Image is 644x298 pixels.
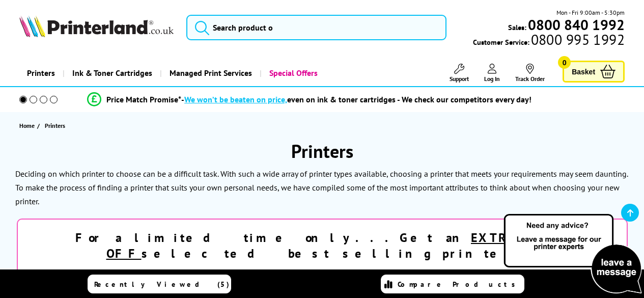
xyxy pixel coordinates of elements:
[473,35,625,47] span: Customer Service:
[19,120,37,131] a: Home
[160,60,260,86] a: Managed Print Services
[45,122,65,129] span: Printers
[398,280,521,289] span: Compare Products
[572,65,595,78] span: Basket
[15,182,620,206] p: To make the process of finding a printer that suits your own personal needs, we have compiled som...
[508,22,526,32] span: Sales:
[181,94,531,104] div: - even on ink & toner cartridges - We check our competitors every day!
[450,75,469,83] span: Support
[528,15,625,34] b: 0800 840 1992
[501,212,644,296] img: Open Live Chat window
[63,60,160,86] a: Ink & Toner Cartridges
[72,60,152,86] span: Ink & Toner Cartridges
[19,60,63,86] a: Printers
[5,91,613,109] li: modal_Promise
[529,35,625,44] span: 0800 995 1992
[15,169,628,179] p: Deciding on which printer to choose can be a difficult task. With such a wide array of printer ty...
[484,64,500,83] a: Log In
[94,280,230,289] span: Recently Viewed (5)
[184,94,287,104] span: We won’t be beaten on price,
[88,275,231,293] a: Recently Viewed (5)
[556,8,625,17] span: Mon - Fri 9:00am - 5:30pm
[450,64,469,83] a: Support
[526,20,625,30] a: 0800 840 1992
[10,139,634,163] h1: Printers
[106,230,569,261] u: EXTRA 10% OFF
[19,15,174,37] img: Printerland Logo
[19,15,174,39] a: Printerland Logo
[75,230,569,261] strong: For a limited time only...Get an selected best selling printers!
[563,61,625,83] a: Basket 0
[186,15,446,40] input: Search product o
[484,75,500,83] span: Log In
[558,56,571,69] span: 0
[515,64,545,83] a: Track Order
[106,94,181,104] span: Price Match Promise*
[260,60,325,86] a: Special Offers
[381,275,524,293] a: Compare Products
